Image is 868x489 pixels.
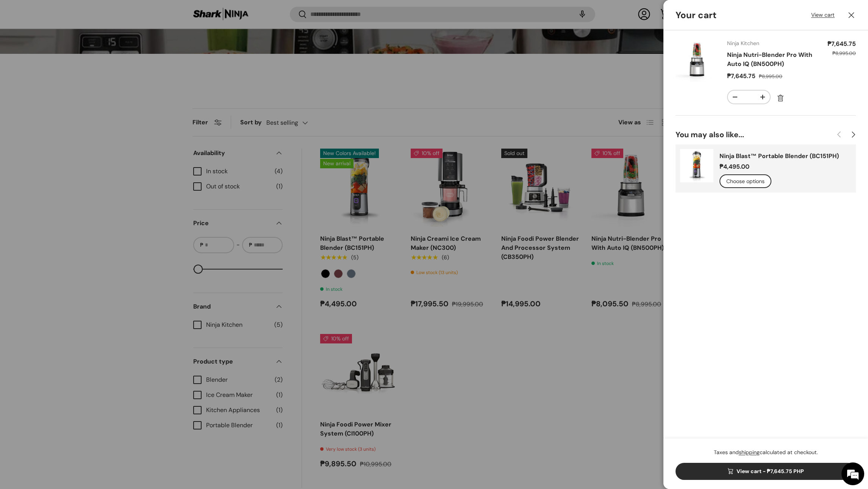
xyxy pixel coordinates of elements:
[4,207,144,234] textarea: Type your message and hit 'Enter'
[774,91,787,105] a: Remove
[676,463,856,480] a: View cart - ₱7,645.75 PHP
[676,129,832,140] h2: You may also like...
[719,152,839,160] a: Ninja Blast™ Portable Blender (BC151PH)
[39,42,127,52] div: Chat with us now
[727,39,818,47] div: Ninja Kitchen
[727,72,757,80] dd: ₱7,645.75
[832,50,856,56] s: ₱8,995.00
[727,51,812,68] a: Ninja Nutri-Blender Pro With Auto IQ (BN500PH)
[811,11,835,19] a: View cart
[676,39,718,82] img: ninja-nutri-blender-pro-with-auto-iq-silver-with-sample-food-content-full-view-sharkninja-philipp...
[676,9,716,21] h2: Your cart
[124,4,142,22] div: Minimize live chat window
[44,96,105,172] span: We're online!
[759,73,782,80] s: ₱8,995.00
[719,174,771,188] button: Choose options
[742,91,755,103] input: Quantity
[714,449,818,456] small: Taxes and calculated at checkout.
[827,39,856,49] dd: ₱7,645.75
[739,449,760,456] a: shipping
